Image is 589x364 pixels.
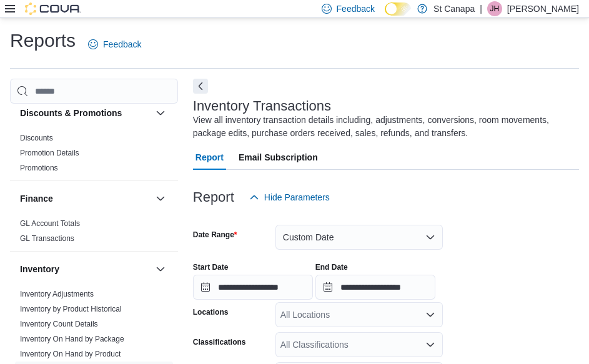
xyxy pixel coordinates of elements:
[153,106,168,121] button: Discounts & Promotions
[507,1,579,16] p: [PERSON_NAME]
[20,319,98,329] span: Inventory Count Details
[20,263,59,275] h3: Inventory
[196,145,224,170] span: Report
[385,2,411,16] input: Dark Mode
[425,340,435,350] button: Open list of options
[20,164,58,172] a: Promotions
[337,2,375,15] span: Feedback
[20,148,79,158] span: Promotion Details
[315,275,435,300] input: Press the down key to open a popover containing a calendar.
[20,349,121,359] span: Inventory On Hand by Product
[20,335,124,343] a: Inventory On Hand by Package
[10,216,178,251] div: Finance
[20,350,121,358] a: Inventory On Hand by Product
[425,310,435,320] button: Open list of options
[490,1,500,16] span: JH
[153,191,168,206] button: Finance
[20,192,151,205] button: Finance
[20,234,74,243] a: GL Transactions
[20,107,122,119] h3: Discounts & Promotions
[20,219,80,229] span: GL Account Totals
[193,262,229,272] label: Start Date
[20,219,80,228] a: GL Account Totals
[20,149,79,157] a: Promotion Details
[20,192,53,205] h3: Finance
[193,307,229,317] label: Locations
[239,145,318,170] span: Email Subscription
[83,32,146,57] a: Feedback
[385,16,385,16] span: Dark Mode
[275,225,443,250] button: Custom Date
[20,334,124,344] span: Inventory On Hand by Package
[10,130,178,180] div: Discounts & Promotions
[193,337,246,347] label: Classifications
[25,2,81,15] img: Cova
[193,190,234,205] h3: Report
[487,1,502,16] div: Joe Hernandez
[193,79,208,94] button: Next
[193,99,331,114] h3: Inventory Transactions
[20,134,53,142] a: Discounts
[193,275,313,300] input: Press the down key to open a popover containing a calendar.
[20,107,151,119] button: Discounts & Promotions
[20,234,74,243] span: GL Transactions
[244,185,335,210] button: Hide Parameters
[480,1,482,16] p: |
[193,230,237,240] label: Date Range
[20,263,151,275] button: Inventory
[20,304,122,314] span: Inventory by Product Historical
[103,38,141,51] span: Feedback
[20,289,94,299] span: Inventory Adjustments
[315,262,348,272] label: End Date
[20,305,122,313] a: Inventory by Product Historical
[153,262,168,277] button: Inventory
[10,28,76,53] h1: Reports
[20,320,98,328] a: Inventory Count Details
[193,114,573,140] div: View all inventory transaction details including, adjustments, conversions, room movements, packa...
[433,1,475,16] p: St Canapa
[20,290,94,298] a: Inventory Adjustments
[20,163,58,173] span: Promotions
[264,191,330,204] span: Hide Parameters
